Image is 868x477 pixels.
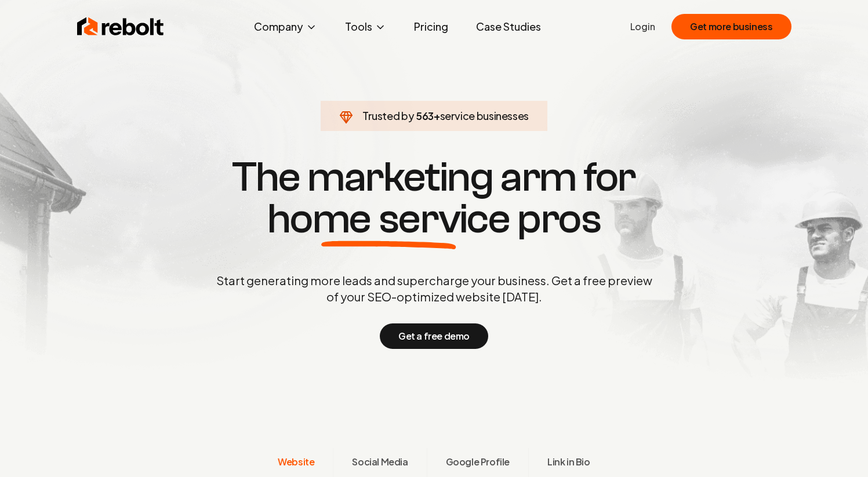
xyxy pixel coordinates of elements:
a: Case Studies [467,15,550,38]
span: Link in Bio [547,455,590,469]
img: Rebolt Logo [77,15,164,38]
span: service businesses [440,109,529,122]
span: Google Profile [446,455,510,469]
h1: The marketing arm for pros [156,156,713,240]
span: + [434,109,440,122]
button: Tools [336,15,395,38]
span: 563 [416,108,434,124]
p: Start generating more leads and supercharge your business. Get a free preview of your SEO-optimiz... [214,272,655,305]
span: home service [267,198,510,240]
button: Get a free demo [380,323,488,349]
span: Social Media [352,455,408,469]
button: Get more business [671,14,791,39]
a: Login [630,20,655,34]
span: Website [278,455,314,469]
span: Trusted by [362,109,414,122]
a: Pricing [405,15,457,38]
button: Company [245,15,326,38]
